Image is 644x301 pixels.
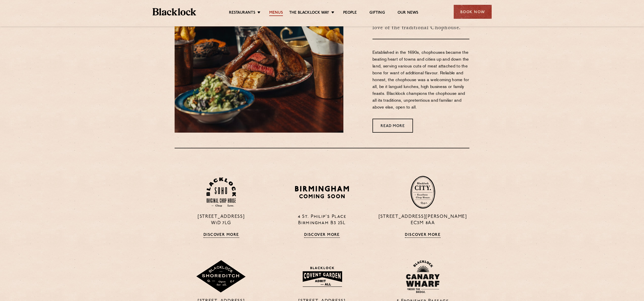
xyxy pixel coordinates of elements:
[376,214,469,226] p: [STREET_ADDRESS][PERSON_NAME] EC3M 8AA
[289,10,329,16] a: The Blacklock Way
[369,10,385,16] a: Gifting
[372,49,469,111] p: Established in the 1690s, chophouses became the beating heart of towns and cities up and down the...
[405,233,441,238] a: Discover More
[454,5,492,19] div: Book Now
[343,10,357,16] a: People
[398,10,419,16] a: Our News
[406,260,440,293] img: BL_CW_Logo_Website.svg
[153,8,196,15] img: BL_Textured_Logo-footer-cropped.svg
[275,214,368,226] p: 4 St. Philip's Place Birmingham B3 2SL
[229,10,255,16] a: Restaurants
[372,119,413,133] a: Read More
[410,176,435,209] img: City-stamp-default.svg
[294,184,350,200] img: BIRMINGHAM-P22_-e1747915156957.png
[304,233,340,238] a: Discover More
[175,214,268,226] p: [STREET_ADDRESS] W1D 7LG
[203,233,239,238] a: Discover More
[298,263,346,290] img: BLA_1470_CoventGarden_Website_Solid.svg
[206,178,236,207] img: Soho-stamp-default.svg
[269,10,283,16] a: Menus
[196,260,246,293] img: Shoreditch-stamp-v2-default.svg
